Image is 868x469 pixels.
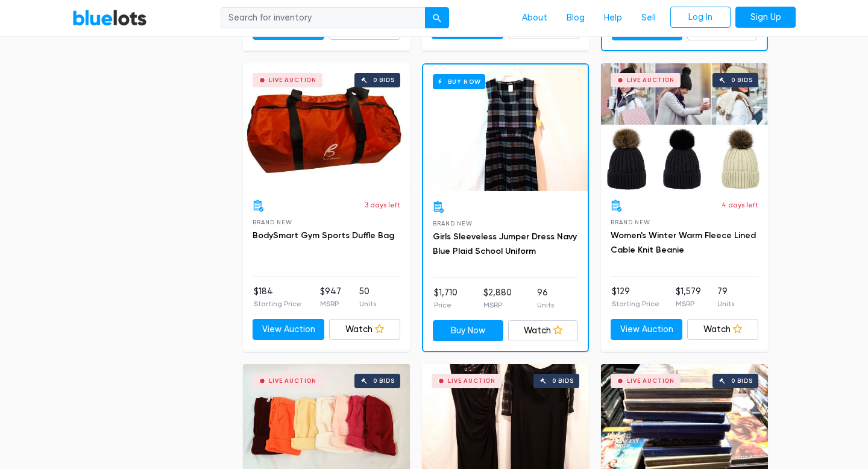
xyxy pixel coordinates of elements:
[717,298,734,309] p: Units
[320,298,341,309] p: MSRP
[676,285,701,309] li: $1,579
[722,200,758,210] p: 4 days left
[594,7,632,30] a: Help
[320,285,341,309] li: $947
[373,77,395,83] div: 0 bids
[433,220,472,227] span: Brand New
[735,7,796,28] a: Sign Up
[329,319,401,341] a: Watch
[627,77,675,83] div: Live Auction
[269,378,316,384] div: Live Auction
[731,77,753,83] div: 0 bids
[508,320,579,342] a: Watch
[512,7,557,30] a: About
[611,319,682,341] a: View Auction
[433,74,485,89] h6: Buy Now
[612,298,659,309] p: Starting Price
[359,285,376,309] li: 50
[433,231,577,256] a: Girls Sleeveless Jumper Dress Navy Blue Plaid School Uniform
[612,285,659,309] li: $129
[552,378,574,384] div: 0 bids
[253,219,292,225] span: Brand New
[731,378,753,384] div: 0 bids
[433,320,503,342] a: Buy Now
[72,9,147,27] a: BlueLots
[448,378,495,384] div: Live Auction
[483,300,512,310] p: MSRP
[483,286,512,310] li: $2,880
[717,285,734,309] li: 79
[601,63,768,190] a: Live Auction 0 bids
[365,200,400,210] p: 3 days left
[611,219,650,225] span: Brand New
[627,378,675,384] div: Live Auction
[254,285,301,309] li: $184
[253,319,324,341] a: View Auction
[243,63,410,190] a: Live Auction 0 bids
[434,300,458,310] p: Price
[359,298,376,309] p: Units
[632,7,665,30] a: Sell
[373,378,395,384] div: 0 bids
[254,298,301,309] p: Starting Price
[676,298,701,309] p: MSRP
[253,230,394,241] a: BodySmart Gym Sports Duffle Bag
[611,230,756,255] a: Women's Winter Warm Fleece Lined Cable Knit Beanie
[670,7,731,28] a: Log In
[423,65,588,191] a: Buy Now
[557,7,594,30] a: Blog
[221,7,426,29] input: Search for inventory
[269,77,316,83] div: Live Auction
[687,319,759,341] a: Watch
[537,300,554,310] p: Units
[434,286,458,310] li: $1,710
[537,286,554,310] li: 96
